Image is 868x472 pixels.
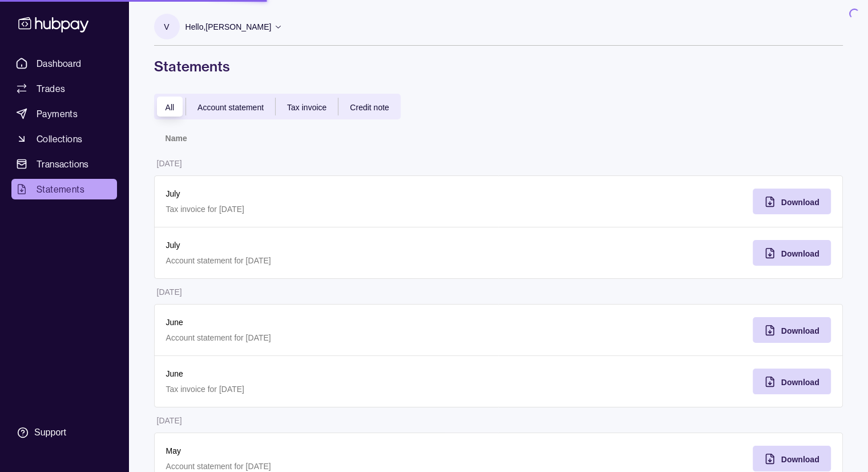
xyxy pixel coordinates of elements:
p: July [166,187,487,200]
span: Payments [37,107,78,121]
h1: Statements [154,57,843,75]
p: Tax invoice for [DATE] [166,203,487,215]
span: Download [781,455,819,464]
p: May [166,445,487,457]
span: Download [781,198,819,207]
button: Download [753,446,831,471]
a: Payments [11,103,117,124]
p: July [166,239,487,251]
div: Support [34,426,66,439]
span: Download [781,378,819,387]
p: Tax invoice for [DATE] [166,383,487,395]
p: June [166,367,487,380]
span: Trades [37,82,65,95]
span: Account statement [197,103,264,112]
p: V [164,21,169,33]
span: Download [781,326,819,335]
span: All [165,103,175,112]
span: Tax invoice [287,103,326,112]
span: Transactions [37,157,89,171]
p: [DATE] [157,159,182,168]
div: documentTypes [154,94,401,119]
span: Statements [37,182,84,196]
span: Download [781,249,819,258]
a: Support [11,421,117,445]
button: Download [753,240,831,266]
p: Account statement for [DATE] [166,254,487,267]
a: Dashboard [11,53,117,74]
button: Download [753,369,831,394]
span: Credit note [350,103,389,112]
button: Download [753,317,831,343]
span: Collections [37,132,82,146]
a: Trades [11,78,117,99]
button: Download [753,189,831,214]
a: Collections [11,129,117,149]
p: Name [165,134,187,143]
span: Dashboard [37,57,82,70]
a: Statements [11,179,117,199]
p: Hello, [PERSON_NAME] [185,21,272,33]
p: [DATE] [157,416,182,425]
a: Transactions [11,154,117,174]
p: June [166,316,487,329]
p: Account statement for [DATE] [166,331,487,344]
p: [DATE] [157,287,182,297]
